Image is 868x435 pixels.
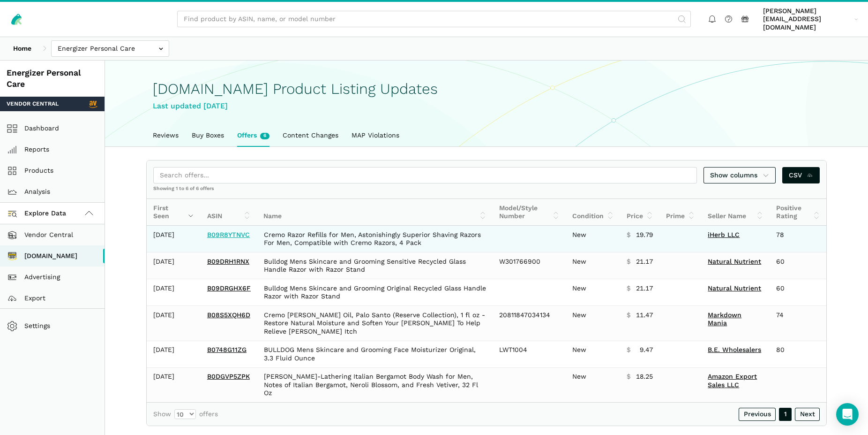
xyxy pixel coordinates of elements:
[260,133,269,139] span: New offers in the last week
[207,346,247,353] a: B0748G11ZG
[760,5,861,33] a: [PERSON_NAME][EMAIL_ADDRESS][DOMAIN_NAME]
[257,252,493,279] td: Bulldog Mens Skincare and Grooming Sensitive Recycled Glass Handle Razor with Razor Stand
[708,258,761,265] a: Natural Nutrient
[345,125,406,146] a: MAP Violations
[147,226,201,252] td: [DATE]
[627,258,630,266] span: $
[779,408,792,421] a: 1
[627,284,630,293] span: $
[770,226,826,252] td: 78
[636,373,653,381] span: 18.25
[10,208,66,219] span: Explore Data
[174,409,196,419] select: Showoffers
[708,231,740,238] a: iHerb LLC
[710,170,769,180] span: Show columns
[566,306,620,341] td: New
[795,408,820,421] a: Next
[207,373,250,380] a: B0DGVP5ZPK
[257,306,493,341] td: Cremo [PERSON_NAME] Oil, Palo Santo (Reserve Collection), 1 fl oz - Restore Natural Moisture and ...
[770,341,826,367] td: 80
[493,199,566,226] th: Model/Style Number: activate to sort column ascending
[147,199,201,226] th: First Seen: activate to sort column ascending
[640,346,653,354] span: 9.47
[493,306,566,341] td: 20811847034134
[627,311,630,320] span: $
[147,279,201,306] td: [DATE]
[659,199,701,226] th: Prime: activate to sort column ascending
[257,279,493,306] td: Bulldog Mens Skincare and Grooming Original Recycled Glass Handle Razor with Razor Stand
[620,199,659,226] th: Price: activate to sort column ascending
[207,311,250,319] a: B08S5XQH6D
[636,231,653,239] span: 19.79
[566,199,620,226] th: Condition: activate to sort column ascending
[7,40,38,57] a: Home
[627,346,630,354] span: $
[770,306,826,341] td: 74
[708,373,757,389] a: Amazon Export Sales LLC
[147,252,201,279] td: [DATE]
[177,11,691,27] input: Find product by ASIN, name, or model number
[231,125,276,146] a: Offers6
[770,252,826,279] td: 60
[566,341,620,367] td: New
[782,167,820,183] a: CSV
[636,311,653,320] span: 11.47
[566,252,620,279] td: New
[51,40,169,57] input: Energizer Personal Care
[207,284,251,292] a: B09DRGHX6F
[257,226,493,252] td: Cremo Razor Refills for Men, Astonishingly Superior Shaving Razors For Men, Compatible with Cremo...
[153,100,820,112] div: Last updated [DATE]
[701,199,770,226] th: Seller Name: activate to sort column ascending
[566,279,620,306] td: New
[7,100,59,108] span: Vendor Central
[153,81,820,97] h1: [DOMAIN_NAME] Product Listing Updates
[763,7,851,32] span: [PERSON_NAME][EMAIL_ADDRESS][DOMAIN_NAME]
[739,408,776,421] a: Previous
[257,341,493,367] td: BULLDOG Mens Skincare and Grooming Face Moisturizer Original, 3.3 Fluid Ounce
[201,199,257,226] th: ASIN: activate to sort column ascending
[493,341,566,367] td: LWT1004
[566,367,620,402] td: New
[147,185,826,198] div: Showing 1 to 6 of 6 offers
[257,199,493,226] th: Name: activate to sort column ascending
[276,125,345,146] a: Content Changes
[627,231,630,239] span: $
[703,167,776,183] a: Show columns
[636,284,653,293] span: 21.17
[153,167,697,183] input: Search offers...
[185,125,231,146] a: Buy Boxes
[708,284,761,292] a: Natural Nutrient
[147,306,201,341] td: [DATE]
[770,279,826,306] td: 60
[257,367,493,402] td: [PERSON_NAME]-Lathering Italian Bergamot Body Wash for Men, Notes of Italian Bergamot, Neroli Blo...
[836,403,859,426] div: Open Intercom Messenger
[636,258,653,266] span: 21.17
[493,252,566,279] td: W301766900
[566,226,620,252] td: New
[146,125,185,146] a: Reviews
[7,67,98,90] div: Energizer Personal Care
[789,170,814,180] span: CSV
[147,341,201,367] td: [DATE]
[627,373,630,381] span: $
[207,231,250,238] a: B09R8YTNVC
[708,346,761,353] a: B.E. Wholesalers
[708,311,741,327] a: Markdown Mania
[207,258,249,265] a: B09DRH1RNX
[770,199,826,226] th: Positive Rating: activate to sort column ascending
[147,367,201,402] td: [DATE]
[153,409,218,419] label: Show offers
